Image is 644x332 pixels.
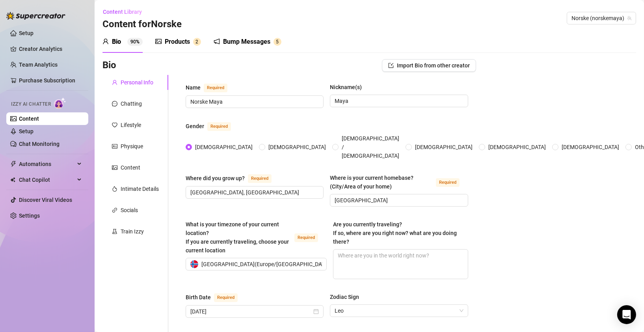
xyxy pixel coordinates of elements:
span: notification [214,38,220,45]
a: Team Analytics [19,62,58,68]
h3: Content for Norske [102,18,182,31]
span: Are you currently traveling? If so, where are you right now? what are you doing there? [333,221,457,245]
button: Import Bio from other creator [382,59,476,72]
span: user [102,38,109,45]
div: Chatting [121,99,142,108]
span: Content Library [103,9,142,15]
div: Lifestyle [121,121,141,129]
a: Chat Monitoring [19,141,60,147]
span: Required [207,122,231,131]
label: Zodiac Sign [330,293,365,301]
label: Nickname(s) [330,83,367,91]
div: Birth Date [186,293,211,302]
span: fire [112,186,117,192]
input: Birth Date [190,307,312,316]
span: link [112,207,117,213]
div: Where did you grow up? [186,174,245,183]
div: Content [121,163,140,172]
label: Where did you grow up? [186,173,280,183]
span: Required [436,178,460,187]
span: user [112,80,117,85]
a: Setup [19,128,34,134]
span: team [627,16,632,21]
a: Purchase Subscription [19,77,75,84]
div: Products [165,37,190,47]
div: Name [186,83,201,92]
span: [DEMOGRAPHIC_DATA] / [DEMOGRAPHIC_DATA] [339,134,402,160]
div: Gender [186,122,204,131]
span: [DEMOGRAPHIC_DATA] [265,143,329,151]
span: message [112,101,117,106]
span: Required [294,233,318,242]
div: Open Intercom Messenger [617,305,636,324]
img: Chat Copilot [10,177,15,183]
sup: 5 [274,38,281,46]
span: idcard [112,144,117,149]
span: thunderbolt [10,161,17,167]
sup: 90% [127,38,143,46]
h3: Bio [102,59,116,72]
a: Setup [19,30,34,36]
label: Gender [186,121,240,131]
span: [DEMOGRAPHIC_DATA] [558,143,622,151]
span: [DEMOGRAPHIC_DATA] [412,143,476,151]
span: Required [204,84,227,92]
input: Where did you grow up? [190,188,317,197]
div: Train Izzy [121,227,144,236]
span: picture [112,165,117,170]
div: Where is your current homebase? (City/Area of your home) [330,173,432,191]
span: 5 [276,39,279,45]
span: 2 [196,39,199,45]
span: import [388,63,394,68]
span: picture [155,38,162,45]
div: Physique [121,142,143,151]
label: Name [186,83,236,92]
span: Required [248,174,272,183]
label: Where is your current homebase? (City/Area of your home) [330,173,468,191]
span: Norske (norskemaya) [571,12,631,24]
span: [DEMOGRAPHIC_DATA] [192,143,256,151]
img: no [190,260,198,268]
span: [GEOGRAPHIC_DATA] ( Europe/[GEOGRAPHIC_DATA] ) [201,258,331,270]
span: Chat Copilot [19,173,75,186]
sup: 2 [193,38,201,46]
img: AI Chatter [54,97,66,109]
button: Content Library [102,6,148,18]
div: Nickname(s) [330,83,362,91]
span: Leo [335,305,463,317]
div: Bump Messages [223,37,270,47]
span: Import Bio from other creator [397,62,470,69]
a: Discover Viral Videos [19,197,72,203]
input: Where is your current homebase? (City/Area of your home) [335,196,462,205]
img: logo-BBDzfeDw.svg [6,12,65,20]
span: Automations [19,158,75,170]
a: Content [19,116,39,122]
label: Birth Date [186,293,246,302]
span: What is your timezone of your current location? If you are currently traveling, choose your curre... [186,221,289,254]
div: Zodiac Sign [330,293,359,301]
div: Bio [112,37,121,47]
span: [DEMOGRAPHIC_DATA] [485,143,549,151]
span: heart [112,122,117,128]
span: experiment [112,229,117,234]
span: Required [214,293,238,302]
div: Socials [121,206,138,214]
a: Creator Analytics [19,43,82,55]
div: Intimate Details [121,185,159,193]
span: Izzy AI Chatter [11,101,51,108]
input: Name [190,97,317,106]
a: Settings [19,213,40,219]
input: Nickname(s) [335,97,462,105]
div: Personal Info [121,78,153,87]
